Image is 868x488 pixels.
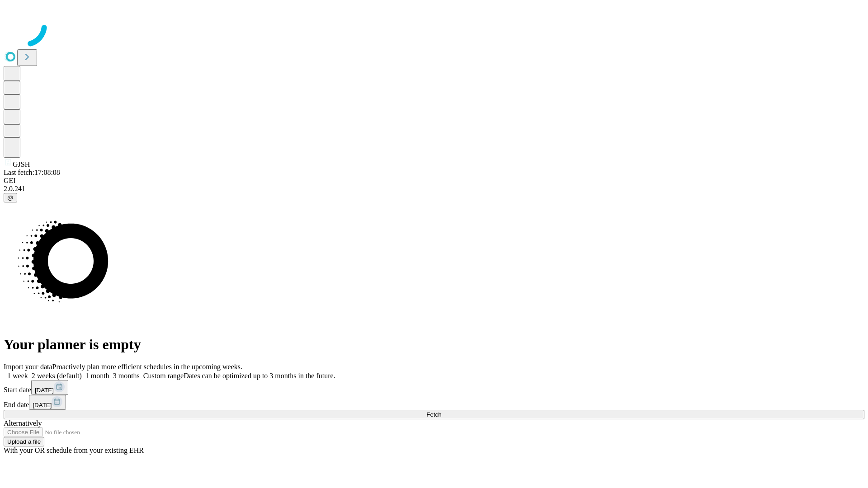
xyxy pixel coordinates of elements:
[31,380,68,395] button: [DATE]
[7,194,14,201] span: @
[4,446,144,454] span: With your OR schedule from your existing EHR
[29,395,66,410] button: [DATE]
[426,411,441,418] span: Fetch
[4,363,52,371] span: Import your data
[143,372,184,380] span: Custom range
[4,419,42,427] span: Alternatively
[4,169,60,176] span: Last fetch: 17:08:08
[4,410,864,419] button: Fetch
[4,437,44,446] button: Upload a file
[4,336,864,353] h1: Your planner is empty
[7,372,28,380] span: 1 week
[35,387,54,394] span: [DATE]
[33,402,52,408] span: [DATE]
[4,395,864,410] div: End date
[113,372,140,380] span: 3 months
[4,380,864,395] div: Start date
[52,363,242,371] span: Proactively plan more efficient schedules in the upcoming weeks.
[4,185,864,193] div: 2.0.241
[4,177,864,185] div: GEI
[85,372,109,380] span: 1 month
[4,193,17,202] button: @
[32,372,82,380] span: 2 weeks (default)
[184,372,335,380] span: Dates can be optimized up to 3 months in the future.
[13,160,30,168] span: GJSH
